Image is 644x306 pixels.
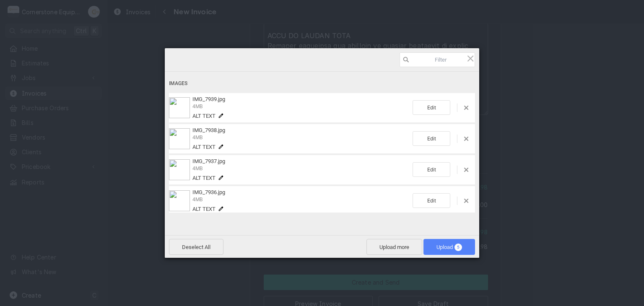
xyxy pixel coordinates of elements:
[413,100,450,115] span: Edit
[169,97,190,118] img: 72ef6f4d-43aa-43a2-9179-fc442aaaa095
[190,158,413,181] div: IMG_7937.jpg
[466,54,475,63] span: Click here or hit ESC to close picker
[192,127,225,133] span: IMG_7938.jpg
[190,127,413,150] div: IMG_7938.jpg
[192,96,225,102] span: IMG_7939.jpg
[413,162,450,177] span: Edit
[169,128,190,149] img: 4c58fc61-3a9b-4570-b23e-2ab891deaf8e
[192,104,203,109] span: 4MB
[192,175,216,181] span: Alt text
[192,113,216,119] span: Alt text
[169,159,190,180] img: e1950cd3-03a2-4227-b10b-f76d4161935a
[192,166,203,171] span: 4MB
[169,76,475,91] div: Images
[190,96,413,119] div: IMG_7939.jpg
[413,193,450,208] span: Edit
[400,52,475,67] input: Filter
[436,244,462,250] span: Upload
[423,239,475,255] span: Upload5
[169,239,223,255] span: Deselect All
[366,239,422,255] span: Upload more
[192,135,203,140] span: 4MB
[169,190,190,211] img: 44c9f08d-f1a5-47be-8a54-2ee97b1115ac
[192,206,216,212] span: Alt text
[192,144,216,150] span: Alt text
[192,189,225,195] span: IMG_7936.jpg
[192,197,203,202] span: 4MB
[413,131,450,146] span: Edit
[454,244,462,251] span: 5
[190,189,413,212] div: IMG_7936.jpg
[192,158,225,164] span: IMG_7937.jpg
